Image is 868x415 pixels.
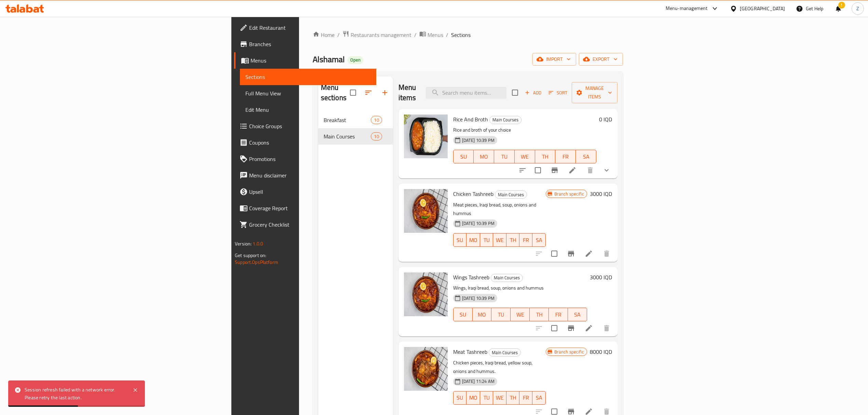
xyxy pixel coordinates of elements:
[456,393,464,403] span: SU
[249,204,371,212] span: Coverage Report
[234,19,376,36] a: Edit Restaurant
[535,393,543,403] span: SA
[234,52,376,69] a: Menus
[459,220,497,227] span: [DATE] 10:39 PM
[489,349,520,357] span: Main Courses
[318,109,393,147] nav: Menu sections
[532,310,546,320] span: TH
[25,386,126,401] div: Session refresh failed with a network error. Please retry the last action.
[234,36,376,52] a: Branches
[249,188,371,196] span: Upsell
[249,40,371,48] span: Branches
[538,55,571,64] span: import
[456,235,464,245] span: SU
[549,308,568,321] button: FR
[496,235,504,245] span: WE
[404,347,448,391] img: Meat Tashreeb
[579,152,594,162] span: SA
[535,235,543,245] span: SA
[234,151,376,167] a: Promotions
[453,126,596,134] p: Rice and broth of your choice
[245,73,371,81] span: Sections
[547,88,569,98] button: Sort
[493,233,506,247] button: WE
[490,116,521,124] span: Main Courses
[495,191,527,199] span: Main Courses
[514,162,531,178] button: sort-choices
[558,152,573,162] span: FR
[476,152,491,162] span: MO
[469,235,477,245] span: MO
[598,245,615,262] button: delete
[426,87,506,99] input: search
[511,308,530,321] button: WE
[453,391,466,405] button: SU
[249,171,371,179] span: Menu disclaimer
[453,150,474,163] button: SU
[590,272,612,282] h6: 3000 IQD
[459,378,497,385] span: [DATE] 11:24 AM
[506,391,519,405] button: TH
[466,391,480,405] button: MO
[473,308,492,321] button: MO
[506,233,519,247] button: TH
[491,274,523,282] span: Main Courses
[547,321,561,335] span: Select to update
[453,308,473,321] button: SU
[240,69,376,85] a: Sections
[346,85,360,100] span: Select all sections
[451,31,471,39] span: Sections
[456,152,471,162] span: SU
[414,31,417,39] li: /
[572,82,618,103] button: Manage items
[245,89,371,97] span: Full Menu View
[598,162,615,178] button: show more
[666,4,708,13] div: Menu-management
[590,189,612,199] h6: 3000 IQD
[517,152,532,162] span: WE
[342,30,411,39] a: Restaurants management
[371,133,381,140] span: 10
[419,30,443,39] a: Menus
[546,162,563,178] button: Branch-specific-item
[522,393,530,403] span: FR
[235,258,278,267] a: Support.OpsPlatform
[428,31,443,39] span: Menus
[234,200,376,216] a: Coverage Report
[493,391,506,405] button: WE
[318,128,393,145] div: Main Courses10
[568,308,587,321] button: SA
[582,162,598,178] button: delete
[547,246,561,261] span: Select to update
[522,88,544,98] span: Add item
[249,220,371,229] span: Grocery Checklist
[404,272,448,316] img: Wings Tashreeb
[469,393,477,403] span: MO
[456,310,470,320] span: SU
[313,30,623,39] nav: breadcrumb
[453,347,487,357] span: Meat Tashreeb
[579,53,623,66] button: export
[234,184,376,200] a: Upsell
[522,88,544,98] button: Add
[360,84,377,101] span: Sort sections
[590,347,612,357] h6: 8000 IQD
[324,116,371,124] span: Breakfast
[245,106,371,114] span: Edit Menu
[508,85,522,100] span: Select section
[453,233,466,247] button: SU
[459,137,497,144] span: [DATE] 10:39 PM
[563,245,579,262] button: Branch-specific-item
[249,155,371,163] span: Promotions
[446,31,448,39] li: /
[475,310,489,320] span: MO
[249,138,371,147] span: Coupons
[544,88,572,98] span: Sort items
[249,24,371,32] span: Edit Restaurant
[453,114,488,124] span: Rice And Broth
[453,272,489,282] span: Wings Tashreeb
[532,233,545,247] button: SA
[466,233,480,247] button: MO
[483,393,490,403] span: TU
[459,295,497,302] span: [DATE] 10:39 PM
